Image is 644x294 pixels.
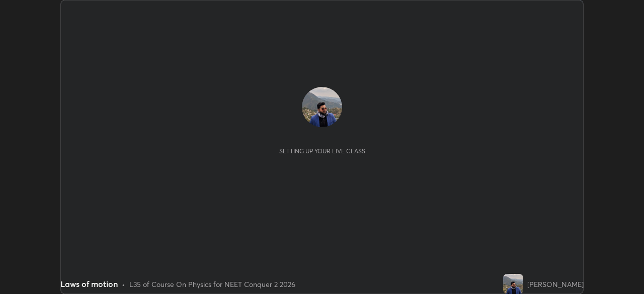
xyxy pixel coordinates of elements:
div: [PERSON_NAME] [527,279,584,289]
div: Setting up your live class [279,147,365,155]
div: Laws of motion [60,278,118,290]
div: L35 of Course On Physics for NEET Conquer 2 2026 [129,279,295,289]
div: • [122,279,125,289]
img: 32457bb2dde54d7ea7c34c8e2a2521d0.jpg [503,274,523,294]
img: 32457bb2dde54d7ea7c34c8e2a2521d0.jpg [302,87,342,127]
